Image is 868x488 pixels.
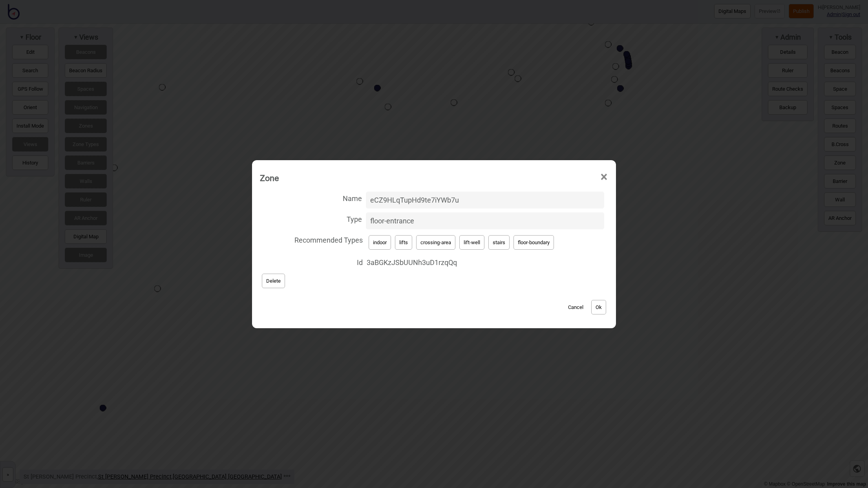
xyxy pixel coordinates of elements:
button: Cancel [564,300,587,314]
button: floor-boundary [513,235,554,250]
span: × [600,164,608,190]
input: Name [366,192,604,208]
button: crossing-area [416,235,455,250]
button: Delete [262,274,285,288]
input: Type [366,212,604,229]
button: lifts [395,235,412,250]
span: Recommended Types [260,231,363,247]
span: Type [260,210,362,227]
button: Ok [591,300,606,314]
button: stairs [488,235,510,250]
button: lift-well [459,235,484,250]
button: indoor [369,235,391,250]
div: Zone [260,170,279,186]
span: Name [260,190,362,206]
span: Id [260,254,363,270]
span: 3aBGKzJSbUUNh3uD1rzqQq [367,256,604,270]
